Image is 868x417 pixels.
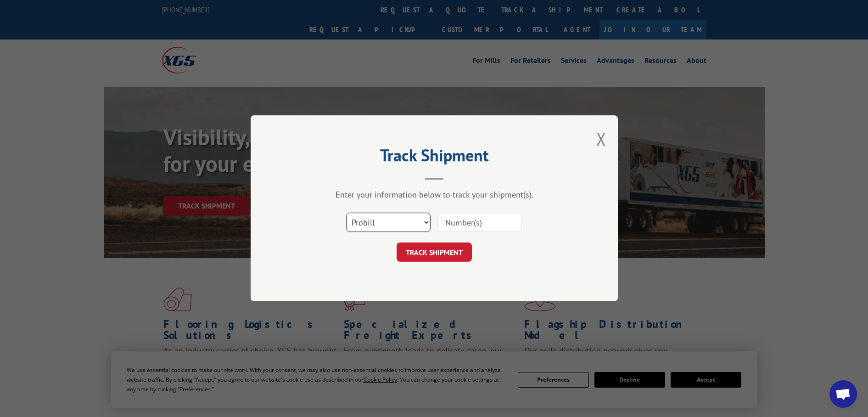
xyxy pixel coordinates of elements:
input: Number(s) [437,213,522,232]
button: Close modal [596,127,606,151]
h2: Track Shipment [297,149,572,166]
div: Open chat [829,380,857,408]
button: TRACK SHIPMENT [397,243,472,262]
div: Enter your information below to track your shipment(s). [297,190,572,200]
